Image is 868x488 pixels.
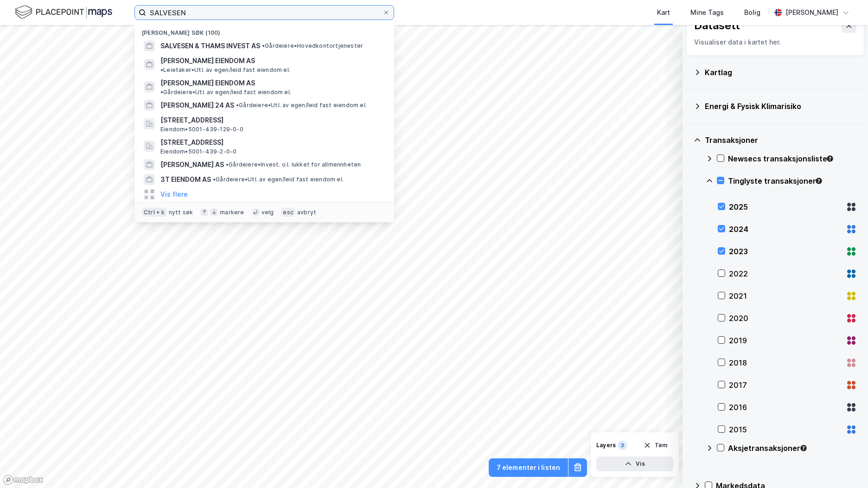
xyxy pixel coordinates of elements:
[160,174,211,185] span: 3T EIENDOM AS
[815,177,823,185] div: Tooltip anchor
[160,148,236,155] span: Eiendom • 5001-439-2-0-0
[169,209,193,216] div: nytt søk
[744,7,760,18] div: Bolig
[729,335,842,346] div: 2019
[729,402,842,413] div: 2016
[638,438,673,453] button: Tøm
[729,357,842,368] div: 2018
[729,268,842,279] div: 2022
[236,102,367,109] span: Gårdeiere • Utl. av egen/leid fast eiendom el.
[596,456,673,471] button: Vis
[220,209,244,216] div: markere
[729,224,842,235] div: 2024
[705,67,857,78] div: Kartlag
[694,37,856,48] div: Visualiser data i kartet her.
[160,66,290,74] span: Leietaker • Utl. av egen/leid fast eiendom el.
[160,100,234,111] span: [PERSON_NAME] 24 AS
[236,102,239,109] span: •
[160,89,291,96] span: Gårdeiere • Utl. av egen/leid fast eiendom el.
[213,176,344,183] span: Gårdeiere • Utl. av egen/leid fast eiendom el.
[596,442,616,449] div: Layers
[281,208,295,217] div: esc
[690,7,724,18] div: Mine Tags
[160,115,383,126] span: [STREET_ADDRESS]
[160,77,255,89] span: [PERSON_NAME] EIENDOM AS
[226,161,361,168] span: Gårdeiere • Invest. o.l. lukket for allmennheten
[160,159,224,170] span: [PERSON_NAME] AS
[160,89,163,96] span: •
[705,135,857,146] div: Transaksjoner
[799,444,808,452] div: Tooltip anchor
[262,209,274,216] div: velg
[146,6,383,19] input: Søk på adresse, matrikkel, gårdeiere, leietakere eller personer
[694,18,740,33] div: Datasett
[160,126,243,133] span: Eiendom • 5001-439-129-0-0
[160,66,163,73] span: •
[785,7,838,18] div: [PERSON_NAME]
[822,443,868,488] iframe: Chat Widget
[262,42,363,50] span: Gårdeiere • Hovedkontortjenester
[3,475,44,485] a: Mapbox homepage
[160,137,383,148] span: [STREET_ADDRESS]
[160,55,255,66] span: [PERSON_NAME] EIENDOM AS
[142,208,167,217] div: Ctrl + k
[262,42,265,49] span: •
[160,40,260,51] span: SALVESEN & THAMS INVEST AS
[213,176,216,183] span: •
[728,153,857,164] div: Newsecs transaksjonsliste
[297,209,316,216] div: avbryt
[618,441,627,450] div: 3
[822,443,868,488] div: Kontrollprogram for chat
[826,154,834,163] div: Tooltip anchor
[729,290,842,302] div: 2021
[728,443,857,454] div: Aksjetransaksjoner
[729,313,842,324] div: 2020
[729,379,842,391] div: 2017
[729,201,842,212] div: 2025
[489,458,568,477] button: 7 elementer i listen
[15,4,112,20] img: logo.f888ab2527a4732fd821a326f86c7f29.svg
[729,246,842,257] div: 2023
[657,7,670,18] div: Kart
[226,161,229,168] span: •
[729,424,842,435] div: 2015
[728,175,857,186] div: Tinglyste transaksjoner
[134,22,394,39] div: [PERSON_NAME] søk (100)
[160,189,188,200] button: Vis flere
[705,101,857,112] div: Energi & Fysisk Klimarisiko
